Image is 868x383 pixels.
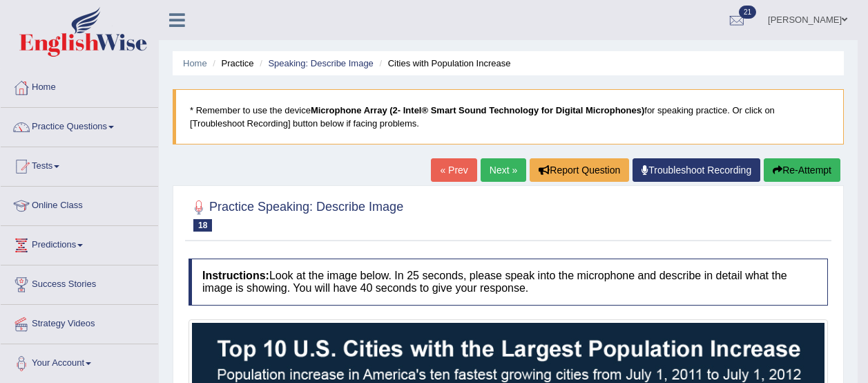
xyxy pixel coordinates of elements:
[1,305,158,339] a: Strategy Videos
[530,158,629,182] button: Report Question
[1,108,158,142] a: Practice Questions
[209,57,253,70] li: Practice
[764,158,840,182] button: Re-Attempt
[376,57,510,70] li: Cities with Population Increase
[311,105,644,115] b: Microphone Array (2- Intel® Smart Sound Technology for Digital Microphones)
[202,270,269,281] b: Instructions:
[193,219,212,232] span: 18
[173,89,844,144] blockquote: * Remember to use the device for speaking practice. Or click on [Troubleshoot Recording] button b...
[481,158,526,182] a: Next »
[268,58,373,68] a: Speaking: Describe Image
[1,344,158,379] a: Your Account
[1,68,158,103] a: Home
[183,58,207,68] a: Home
[1,226,158,261] a: Predictions
[189,197,403,232] h2: Practice Speaking: Describe Image
[431,158,476,182] a: « Prev
[1,187,158,221] a: Online Class
[739,6,756,19] span: 21
[189,259,828,305] h4: Look at the image below. In 25 seconds, please speak into the microphone and describe in detail w...
[1,265,158,300] a: Success Stories
[1,147,158,182] a: Tests
[633,158,760,182] a: Troubleshoot Recording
